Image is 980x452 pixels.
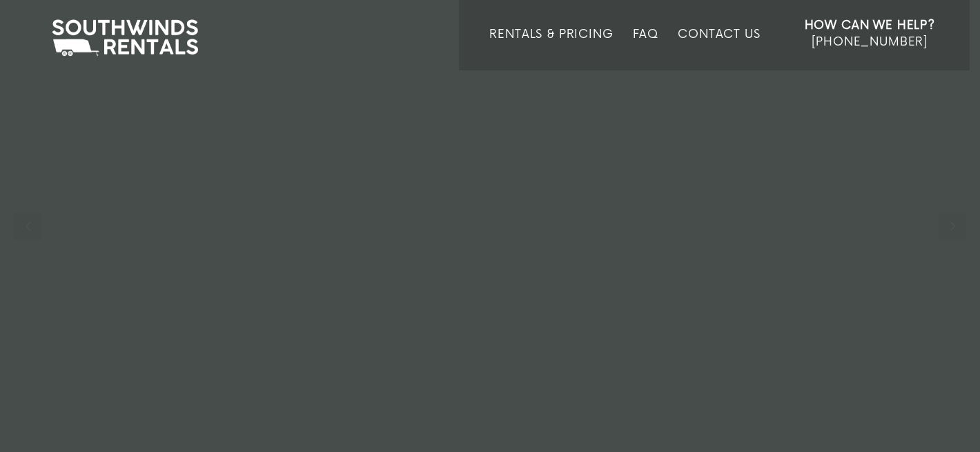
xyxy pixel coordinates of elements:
a: Contact Us [678,28,760,70]
a: Rentals & Pricing [489,28,613,70]
a: FAQ [633,28,659,70]
span: [PHONE_NUMBER] [812,35,928,49]
strong: How Can We Help? [805,19,935,32]
img: Southwinds Rentals Logo [45,17,205,59]
a: How Can We Help? [PHONE_NUMBER] [805,17,935,60]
